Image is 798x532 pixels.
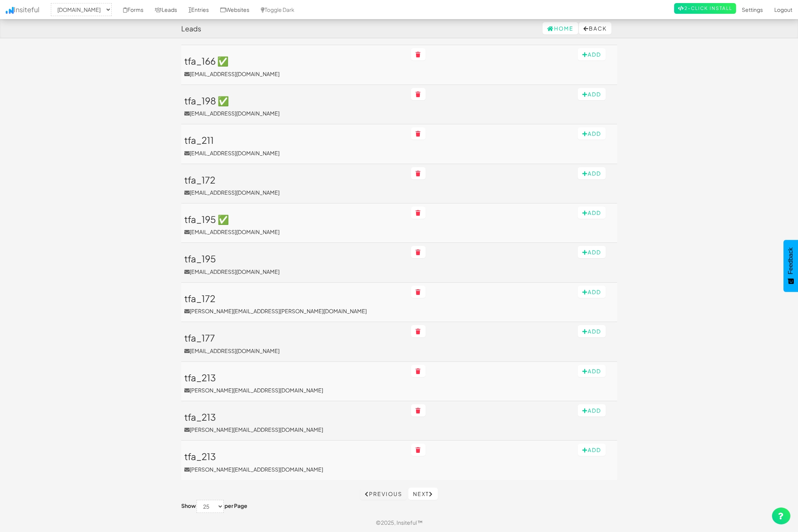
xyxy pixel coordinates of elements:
p: [EMAIL_ADDRESS][DOMAIN_NAME] [184,347,405,355]
h3: tfa_198 ✅ [184,96,405,106]
button: Add [578,88,606,100]
button: Add [578,207,606,219]
h3: tfa_195 ✅ [184,214,405,224]
label: per Page [224,502,247,509]
a: tfa_198 ✅[EMAIL_ADDRESS][DOMAIN_NAME] [184,96,405,117]
button: Add [578,286,606,298]
p: [EMAIL_ADDRESS][DOMAIN_NAME] [184,189,405,196]
p: [EMAIL_ADDRESS][DOMAIN_NAME] [184,268,405,275]
h3: tfa_213 [184,412,405,422]
a: tfa_166 ✅[EMAIL_ADDRESS][DOMAIN_NAME] [184,56,405,77]
button: Add [578,444,606,456]
button: Add [578,246,606,258]
a: tfa_195 ✅[EMAIL_ADDRESS][DOMAIN_NAME] [184,214,405,236]
p: [PERSON_NAME][EMAIL_ADDRESS][PERSON_NAME][DOMAIN_NAME] [184,307,405,315]
p: [EMAIL_ADDRESS][DOMAIN_NAME] [184,70,405,78]
a: tfa_177[EMAIL_ADDRESS][DOMAIN_NAME] [184,333,405,354]
a: tfa_195[EMAIL_ADDRESS][DOMAIN_NAME] [184,254,405,275]
p: [EMAIL_ADDRESS][DOMAIN_NAME] [184,109,405,117]
img: icon.png [6,7,14,14]
button: Add [578,325,606,337]
h3: tfa_195 [184,254,405,264]
a: Previous [360,488,407,500]
a: tfa_211[EMAIL_ADDRESS][DOMAIN_NAME] [184,135,405,156]
a: tfa_213[PERSON_NAME][EMAIL_ADDRESS][DOMAIN_NAME] [184,373,405,394]
h3: tfa_172 [184,175,405,185]
button: Add [578,404,606,416]
h3: tfa_166 ✅ [184,56,405,66]
h3: tfa_213 [184,373,405,382]
a: tfa_213[PERSON_NAME][EMAIL_ADDRESS][DOMAIN_NAME] [184,412,405,433]
button: Back [579,22,611,34]
button: Feedback - Show survey [783,240,798,292]
p: [EMAIL_ADDRESS][DOMAIN_NAME] [184,149,405,157]
p: [EMAIL_ADDRESS][DOMAIN_NAME] [184,228,405,236]
h3: tfa_213 [184,451,405,461]
a: tfa_172[EMAIL_ADDRESS][DOMAIN_NAME] [184,175,405,196]
button: Add [578,48,606,60]
p: [PERSON_NAME][EMAIL_ADDRESS][DOMAIN_NAME] [184,465,405,473]
span: Feedback [787,247,794,274]
p: [PERSON_NAME][EMAIL_ADDRESS][DOMAIN_NAME] [184,386,405,394]
h3: tfa_177 [184,333,405,343]
a: 2-Click Install [674,3,736,14]
button: Add [578,127,606,140]
a: Home [543,22,578,34]
p: [PERSON_NAME][EMAIL_ADDRESS][DOMAIN_NAME] [184,426,405,433]
h3: tfa_211 [184,135,405,145]
h4: Leads [181,25,201,33]
h3: tfa_172 [184,293,405,303]
a: tfa_213[PERSON_NAME][EMAIL_ADDRESS][DOMAIN_NAME] [184,451,405,473]
a: tfa_172[PERSON_NAME][EMAIL_ADDRESS][PERSON_NAME][DOMAIN_NAME] [184,293,405,315]
button: Add [578,365,606,377]
button: Add [578,167,606,179]
a: Next [408,488,438,500]
label: Show [181,502,196,509]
